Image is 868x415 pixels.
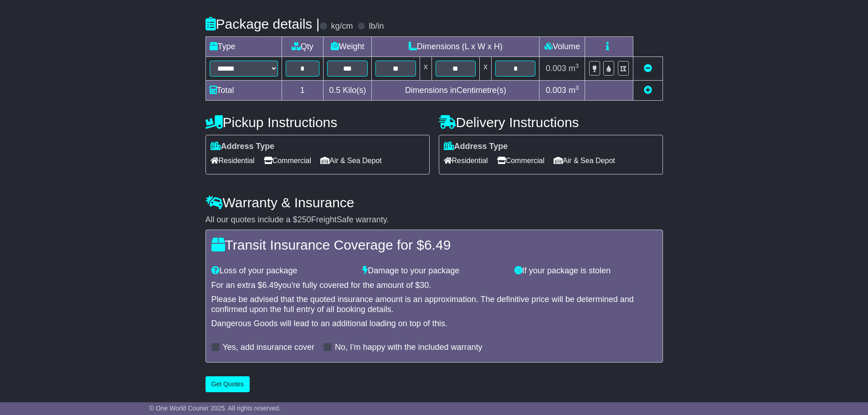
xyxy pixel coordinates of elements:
div: For an extra $ you're fully covered for the amount of $ . [211,281,657,291]
span: 0.5 [329,86,340,95]
td: Weight [324,36,372,56]
td: Dimensions in Centimetre(s) [372,80,539,100]
td: x [480,56,492,80]
a: Add new item [644,86,652,95]
span: 0.003 [546,86,566,95]
label: Yes, add insurance cover [223,343,314,353]
h4: Pickup Instructions [205,115,430,130]
td: Type [205,36,282,56]
td: 1 [282,80,324,100]
div: Dangerous Goods will lead to an additional loading on top of this. [211,319,657,329]
sup: 3 [575,62,579,69]
span: 6.49 [424,237,451,252]
span: Commercial [264,154,311,168]
span: 6.49 [262,281,278,290]
div: All our quotes include a $ FreightSafe warranty. [205,215,663,225]
button: Get Quotes [205,376,250,392]
a: Remove this item [644,64,652,73]
td: Dimensions (L x W x H) [372,36,539,56]
span: 250 [298,215,311,224]
label: Address Type [211,142,275,152]
td: Volume [539,36,585,56]
div: Please be advised that the quoted insurance amount is an approximation. The definitive price will... [211,295,657,314]
span: 0.003 [546,64,566,73]
sup: 3 [575,84,579,91]
h4: Warranty & Insurance [205,195,663,210]
div: If your package is stolen [510,266,662,276]
div: Damage to your package [358,266,510,276]
td: Total [205,80,282,100]
div: Loss of your package [207,266,359,276]
td: Qty [282,36,324,56]
h4: Delivery Instructions [439,115,663,130]
span: m [569,64,579,73]
td: x [420,56,431,80]
span: m [569,86,579,95]
label: lb/in [369,21,384,31]
span: Residential [211,154,255,168]
label: No, I'm happy with the included warranty [335,343,483,353]
span: 30 [420,281,429,290]
h4: Package details | [205,16,320,31]
span: Air & Sea Depot [554,154,615,168]
label: Address Type [444,142,508,152]
span: Residential [444,154,488,168]
span: © One World Courier 2025. All rights reserved. [149,405,281,412]
h4: Transit Insurance Coverage for $ [211,237,657,252]
span: Commercial [497,154,544,168]
label: kg/cm [331,21,353,31]
td: Kilo(s) [324,80,372,100]
span: Air & Sea Depot [320,154,382,168]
